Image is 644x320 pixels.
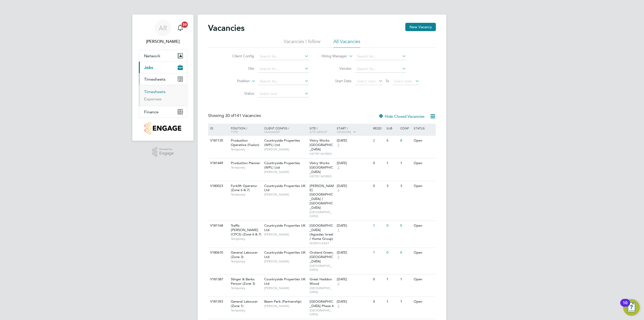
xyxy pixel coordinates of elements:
span: Countryside Properties (WPL) Ltd [264,161,300,170]
span: Select date [394,79,412,84]
div: 0 [372,275,385,284]
span: 141 Vacancies [225,113,261,118]
label: Start Date [322,79,352,83]
span: [GEOGRAPHIC_DATA] [310,308,334,316]
span: Manager [264,130,280,134]
a: 20 [175,20,185,36]
span: Production Planner [231,161,260,165]
span: [GEOGRAPHIC_DATA] (Agusdas Israel / Home Group) [310,223,333,241]
span: Temporary [231,165,262,170]
div: V181393 [209,297,227,307]
div: 1 [385,158,399,168]
div: Position / [227,124,263,136]
div: [DATE] [337,138,370,143]
span: 3 [337,188,340,192]
h2: Vacancies [208,23,245,33]
div: 2 [372,136,385,145]
span: [GEOGRAPHIC_DATA] [310,264,334,272]
div: 1 [372,248,385,258]
a: Go to home page [139,122,187,135]
span: [PERSON_NAME] [264,192,307,197]
div: 0 [372,181,385,191]
div: [DATE] [337,300,370,304]
button: Jobs [139,62,187,73]
div: 0 [372,158,385,168]
label: Status [225,91,254,96]
div: 8 [385,136,399,145]
input: Search for... [355,65,406,73]
input: Search for... [258,78,309,85]
button: Open Resource Center, 10 new notifications [623,299,640,316]
input: Search for... [258,65,309,73]
span: Orchard Green, [GEOGRAPHIC_DATA] [310,250,334,263]
a: Timesheets [144,89,166,94]
span: Traffic [PERSON_NAME] (CPCS) (Zone 6 & 7) [231,223,261,236]
div: Conf [399,124,412,133]
span: NORTH-EAST [310,241,334,245]
div: 8 [399,136,412,145]
div: 3 [385,181,399,191]
div: Showing [208,113,262,119]
div: 0 [399,248,412,258]
span: Vendors [337,130,351,134]
div: 1 [385,297,399,307]
div: [DATE] [337,277,370,282]
div: Open [413,221,435,231]
span: [PERSON_NAME] [264,147,307,151]
div: V181135 [209,136,227,145]
div: Open [413,181,435,191]
span: AR [159,25,167,31]
button: Network [139,50,187,61]
div: 0 [385,221,399,231]
input: Search for... [355,53,406,60]
span: Countryside Properties (WPL) Ltd [264,138,300,147]
div: Open [413,248,435,258]
span: Type [231,130,238,134]
div: V181449 [209,158,227,168]
a: Expenses [144,96,162,101]
div: Open [413,297,435,307]
div: 1 [399,297,412,307]
div: V180023 [209,181,227,191]
label: Hide Closed Vacancies [378,114,425,119]
span: Temporary [231,147,262,151]
label: Site [225,66,254,71]
span: VISTRY WORKS [310,152,334,156]
span: [PERSON_NAME] [264,170,307,174]
li: All Vacancies [333,38,360,48]
div: 0 [372,297,385,307]
span: [PERSON_NAME] [264,232,307,236]
span: Temporary [231,286,262,290]
div: 1 [372,221,385,231]
div: Start / [335,124,372,137]
button: Finance [139,106,187,117]
div: [DATE] [337,161,370,165]
label: Client Config [225,54,254,58]
span: Select date [357,79,376,84]
span: Slinger & Banks Person (Zone 3) [231,277,255,286]
span: Countryside Properties UK Ltd [264,277,306,286]
input: Select one [258,90,309,98]
div: Open [413,275,435,284]
span: Engage [159,151,174,156]
span: [GEOGRAPHIC_DATA] Phase 6 [310,299,334,308]
span: 2 [337,165,340,170]
span: Temporary [231,259,262,263]
span: 30 of [225,113,234,118]
span: Production Operative (Fusion) [231,138,259,147]
div: 0 [385,248,399,258]
span: 2 [337,255,340,259]
li: Vacancies I follow [284,38,320,48]
span: [PERSON_NAME] [264,286,307,290]
input: Search for... [258,53,309,60]
span: Vistry Works [GEOGRAPHIC_DATA] [310,161,333,174]
div: Reqd [372,124,385,133]
span: Countryside Properties UK Ltd [264,223,306,232]
span: Great Haddon Wood [310,277,332,286]
div: 1 [385,275,399,284]
span: 20 [182,22,188,28]
div: [DATE] [337,184,370,188]
div: V180610 [209,248,227,258]
span: VISTRY WORKS [310,174,334,178]
div: Client Config / [263,124,309,136]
